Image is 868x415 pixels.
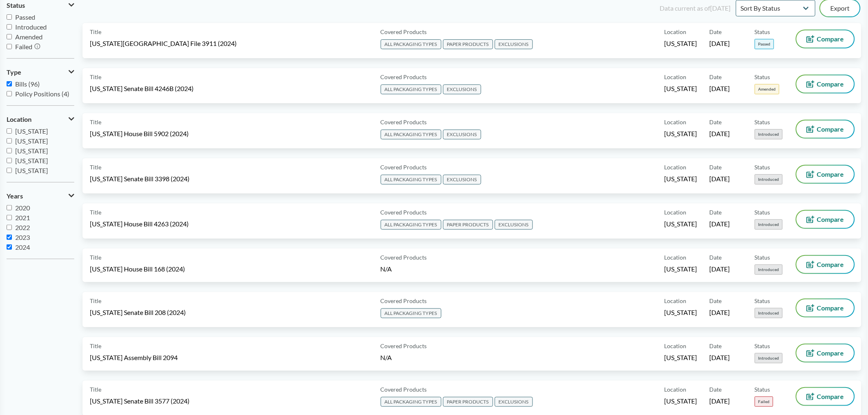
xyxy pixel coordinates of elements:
[381,385,427,394] span: Covered Products
[90,208,101,217] span: Title
[817,126,844,132] span: Compare
[817,261,844,268] span: Compare
[660,3,731,13] div: Data current as of [DATE]
[755,27,770,36] span: Status
[755,353,783,363] span: Introduced
[381,163,427,171] span: Covered Products
[710,296,722,305] span: Date
[710,342,722,350] span: Date
[90,174,190,183] span: [US_STATE] Senate Bill 3398 (2024)
[7,215,12,220] input: 2021
[7,2,25,9] span: Status
[90,385,101,394] span: Title
[710,308,730,317] span: [DATE]
[7,14,12,20] input: Passed
[90,353,178,362] span: [US_STATE] Assembly Bill 2094
[15,204,30,212] span: 2020
[90,118,101,126] span: Title
[7,24,12,30] input: Introduced
[665,39,697,48] span: [US_STATE]
[755,39,774,49] span: Passed
[7,91,12,96] input: Policy Positions (4)
[90,219,189,228] span: [US_STATE] House Bill 4263 (2024)
[665,397,697,406] span: [US_STATE]
[7,205,12,210] input: 2020
[7,244,12,250] input: 2024
[90,265,185,274] span: [US_STATE] House Bill 168 (2024)
[755,265,783,275] span: Introduced
[755,253,770,262] span: Status
[90,129,189,138] span: [US_STATE] House Bill 5902 (2024)
[665,253,687,262] span: Location
[665,129,697,138] span: [US_STATE]
[90,308,186,317] span: [US_STATE] Senate Bill 208 (2024)
[665,163,687,171] span: Location
[381,118,427,126] span: Covered Products
[15,80,40,88] span: Bills (96)
[755,308,783,318] span: Introduced
[755,73,770,81] span: Status
[90,163,101,171] span: Title
[15,147,48,155] span: [US_STATE]
[755,163,770,171] span: Status
[665,265,697,274] span: [US_STATE]
[15,43,32,50] span: Failed
[7,34,12,39] input: Amended
[665,296,687,305] span: Location
[15,157,48,164] span: [US_STATE]
[15,233,30,241] span: 2023
[755,397,773,407] span: Failed
[665,353,697,362] span: [US_STATE]
[755,208,770,217] span: Status
[665,118,687,126] span: Location
[817,393,844,400] span: Compare
[381,84,441,94] span: ALL PACKAGING TYPES
[817,81,844,87] span: Compare
[90,253,101,262] span: Title
[710,397,730,406] span: [DATE]
[381,296,427,305] span: Covered Products
[755,385,770,394] span: Status
[381,220,441,230] span: ALL PACKAGING TYPES
[797,166,854,183] button: Compare
[665,27,687,36] span: Location
[381,130,441,139] span: ALL PACKAGING TYPES
[443,397,493,407] span: PAPER PRODUCTS
[7,116,32,123] span: Location
[7,138,12,144] input: [US_STATE]
[817,305,844,311] span: Compare
[797,75,854,93] button: Compare
[495,220,533,230] span: EXCLUSIONS
[817,350,844,356] span: Compare
[381,353,392,361] span: N/A
[797,344,854,362] button: Compare
[381,265,392,273] span: N/A
[710,265,730,274] span: [DATE]
[710,163,722,171] span: Date
[90,73,101,81] span: Title
[710,174,730,183] span: [DATE]
[7,112,74,126] button: Location
[665,342,687,350] span: Location
[665,385,687,394] span: Location
[755,342,770,350] span: Status
[817,216,844,223] span: Compare
[443,130,481,139] span: EXCLUSIONS
[710,219,730,228] span: [DATE]
[443,84,481,94] span: EXCLUSIONS
[381,27,427,36] span: Covered Products
[7,44,12,49] input: Failed
[381,39,441,49] span: ALL PACKAGING TYPES
[797,256,854,273] button: Compare
[7,68,21,76] span: Type
[817,36,844,42] span: Compare
[755,118,770,126] span: Status
[381,208,427,217] span: Covered Products
[495,39,533,49] span: EXCLUSIONS
[90,84,194,93] span: [US_STATE] Senate Bill 4246B (2024)
[443,175,481,185] span: EXCLUSIONS
[7,81,12,87] input: Bills (96)
[665,73,687,81] span: Location
[495,397,533,407] span: EXCLUSIONS
[755,219,783,230] span: Introduced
